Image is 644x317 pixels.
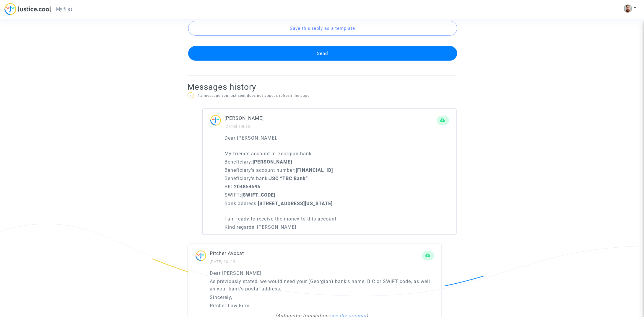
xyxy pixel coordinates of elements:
[210,302,434,310] p: Pitcher Law Firm.
[296,167,333,173] strong: [FINANCIAL_ID]
[195,250,210,265] img: ...
[188,82,457,92] h2: Messages history
[253,159,292,165] strong: [PERSON_NAME]
[210,260,236,264] small: [DATE] 10h19
[225,183,449,190] p: BIC:
[225,200,449,207] p: Bank address:
[188,92,457,99] p: If a message you just sent does not appear, refresh the page.
[51,5,78,14] a: My files
[4,3,51,15] img: jc-logo.svg
[210,250,422,257] p: Pitcher Avocat
[225,223,449,231] p: Kind regards, [PERSON_NAME]
[225,134,449,142] p: Dear [PERSON_NAME],
[210,294,434,301] p: Sincerely,
[210,115,225,130] img: ...
[624,4,632,13] img: AAcHTtdRut9Q_F0Cbzhc1N5NkuGFyLGOdv6JVpELqudB57o=s96-c
[234,184,261,189] strong: 204854595
[269,176,308,181] strong: JSC “TBC Bank”
[225,158,449,166] p: Beneficiary:
[225,150,449,157] p: My friends account in Georgian bank:
[225,191,449,199] p: SWIFT:
[242,192,276,198] strong: [SWIFT_CODE]
[210,270,434,277] p: Dear [PERSON_NAME],
[225,215,449,223] p: I am ready to receive the money to this account.
[56,6,73,12] span: My files
[225,124,251,129] small: [DATE] 19h35
[225,166,449,174] p: Beneficiary’s account number:
[225,175,449,182] p: Beneficiary’s bank:
[188,46,457,61] button: Send
[258,201,333,206] strong: [STREET_ADDRESS][US_STATE]
[190,94,191,97] span: ?
[188,21,457,36] button: Save this reply as a template
[225,115,437,122] p: [PERSON_NAME]
[210,278,434,293] p: As previously stated, we would need your (Georgian) bank's name, BIC or SWIFT code, as well as yo...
